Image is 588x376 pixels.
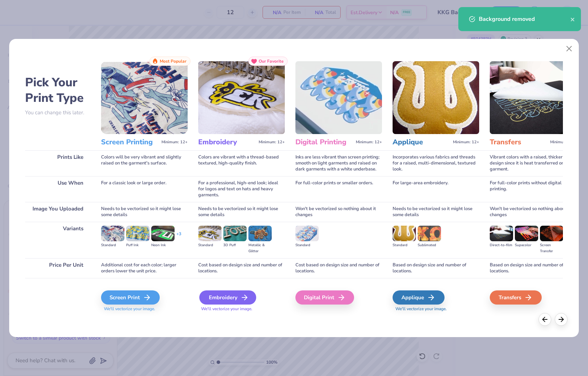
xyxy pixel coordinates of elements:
span: We'll vectorize your image. [393,306,479,312]
div: Supacolor [515,242,538,248]
h2: Pick Your Print Type [25,75,90,106]
img: Supacolor [515,226,538,241]
button: close [570,15,575,23]
div: Cost based on design size and number of locations. [198,258,285,278]
div: Based on design size and number of locations. [393,258,479,278]
img: Standard [295,226,319,241]
span: We'll vectorize your image. [198,306,285,312]
div: Standard [101,242,124,248]
span: Our Favorite [259,59,284,64]
p: You can change this later. [25,110,90,116]
span: Minimum: 12+ [259,140,285,145]
div: For full-color prints or smaller orders. [295,176,382,202]
div: For a professional, high-end look; ideal for logos and text on hats and heavy garments. [198,176,285,202]
div: Cost based on design size and number of locations. [295,258,382,278]
div: Background removed [479,15,570,23]
div: Use When [25,176,90,202]
div: Direct-to-film [490,242,513,248]
h3: Digital Printing [295,138,353,147]
img: Sublimated [418,226,441,241]
img: Standard [101,226,124,241]
div: Applique [393,290,445,305]
div: Embroidery [199,290,256,305]
div: Won't be vectorized so nothing about it changes [490,202,576,222]
span: Most Popular [160,59,187,64]
img: Standard [198,226,222,241]
div: Sublimated [418,242,441,248]
img: Digital Printing [295,61,382,134]
div: Screen Transfer [540,242,563,254]
img: Transfers [490,61,576,134]
div: Standard [393,242,416,248]
span: Minimum: 12+ [161,140,188,145]
img: Neon Ink [151,226,175,241]
div: Incorporates various fabrics and threads for a raised, multi-dimensional, textured look. [393,150,479,176]
h3: Embroidery [198,138,256,147]
div: Prints Like [25,150,90,176]
h3: Applique [393,138,450,147]
div: Needs to be vectorized so it might lose some details [393,202,479,222]
div: Needs to be vectorized so it might lose some details [101,202,188,222]
div: 3D Puff [223,242,247,248]
span: Minimum: 12+ [356,140,382,145]
img: 3D Puff [223,226,247,241]
h3: Screen Printing [101,138,159,147]
button: Close [563,42,576,56]
div: Additional cost for each color; larger orders lower the unit price. [101,258,188,278]
div: Variants [25,222,90,258]
div: Needs to be vectorized so it might lose some details [198,202,285,222]
span: We'll vectorize your image. [101,306,188,312]
div: Won't be vectorized so nothing about it changes [295,202,382,222]
img: Direct-to-film [490,226,513,241]
div: Neon Ink [151,242,175,248]
div: Transfers [490,290,542,305]
div: Inks are less vibrant than screen printing; smooth on light garments and raised on dark garments ... [295,150,382,176]
div: Image You Uploaded [25,202,90,222]
span: Minimum: 12+ [453,140,479,145]
img: Puff Ink [126,226,149,241]
div: Colors will be very vibrant and slightly raised on the garment's surface. [101,150,188,176]
div: Digital Print [295,290,354,305]
img: Applique [393,61,479,134]
div: For full-color prints without digital printing. [490,176,576,202]
div: Puff Ink [126,242,149,248]
h3: Transfers [490,138,547,147]
img: Metallic & Glitter [248,226,272,241]
div: Vibrant colors with a raised, thicker design since it is heat transferred on the garment. [490,150,576,176]
img: Screen Printing [101,61,188,134]
div: Standard [198,242,222,248]
div: Price Per Unit [25,258,90,278]
div: Screen Print [101,290,160,305]
div: + 3 [176,231,181,243]
div: Based on design size and number of locations. [490,258,576,278]
div: For a classic look or large order. [101,176,188,202]
img: Screen Transfer [540,226,563,241]
div: Metallic & Glitter [248,242,272,254]
div: Colors are vibrant with a thread-based textured, high-quality finish. [198,150,285,176]
span: Minimum: 12+ [550,140,576,145]
img: Standard [393,226,416,241]
div: Standard [295,242,319,248]
div: For large-area embroidery. [393,176,479,202]
img: Embroidery [198,61,285,134]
